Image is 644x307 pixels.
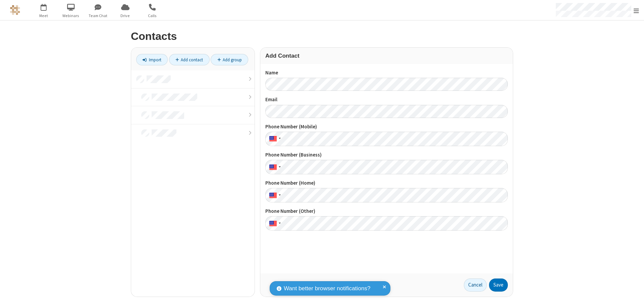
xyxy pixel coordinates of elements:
div: United States: + 1 [265,160,283,174]
div: United States: + 1 [265,188,283,202]
a: Import [136,54,168,65]
div: United States: + 1 [265,216,283,231]
div: United States: + 1 [265,132,283,146]
span: Want better browser notifications? [284,284,370,293]
label: Email [265,96,508,104]
button: Save [489,279,508,292]
h2: Contacts [131,30,513,42]
span: Drive [113,13,138,19]
label: Phone Number (Business) [265,151,508,159]
label: Name [265,69,508,77]
span: Calls [140,13,165,19]
label: Phone Number (Home) [265,179,508,187]
span: Team Chat [86,13,111,19]
img: QA Selenium DO NOT DELETE OR CHANGE [10,5,20,15]
span: Meet [31,13,56,19]
a: Add group [211,54,248,65]
label: Phone Number (Mobile) [265,123,508,131]
label: Phone Number (Other) [265,207,508,215]
span: Webinars [58,13,84,19]
a: Add contact [169,54,210,65]
a: Cancel [464,279,487,292]
h3: Add Contact [265,53,508,59]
